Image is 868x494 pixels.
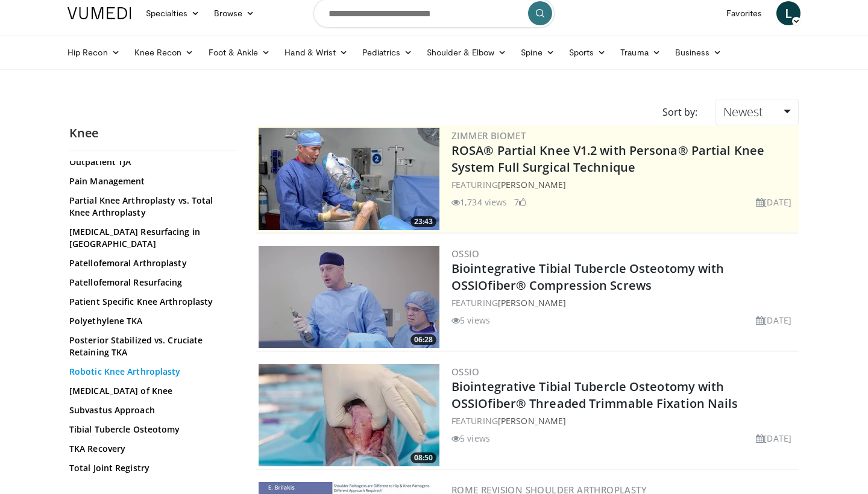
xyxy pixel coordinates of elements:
[451,130,526,142] a: Zimmer Biomet
[451,314,490,327] li: 5 views
[410,216,436,227] span: 23:43
[127,40,201,64] a: Knee Recon
[69,156,232,168] a: Outpatient TJA
[451,196,507,208] li: 1,734 views
[420,40,514,64] a: Shoulder & Elbow
[514,40,561,64] a: Spine
[498,415,566,427] a: [PERSON_NAME]
[451,378,738,411] a: Biointegrative Tibial Tubercle Osteotomy with OSSIOfiber® Threaded Trimmable Fixation Nails
[69,404,232,416] a: Subvastus Approach
[69,366,232,378] a: Robotic Knee Arthroplasty
[498,179,566,190] a: [PERSON_NAME]
[259,246,439,348] img: 2fac5f83-3fa8-46d6-96c1-ffb83ee82a09.300x170_q85_crop-smart_upscale.jpg
[719,1,769,25] a: Favorites
[69,424,232,436] a: Tibial Tubercle Osteotomy
[514,196,526,208] li: 7
[207,1,262,25] a: Browse
[451,260,725,293] a: Biointegrative Tibial Tubercle Osteotomy with OSSIOfiber® Compression Screws
[355,40,420,64] a: Pediatrics
[451,366,479,378] a: OSSIO
[69,334,232,358] a: Posterior Stabilized vs. Cruciate Retaining TKA
[653,99,706,125] div: Sort by:
[451,296,796,309] div: FEATURING
[201,40,278,64] a: Foot & Ankle
[451,248,479,260] a: OSSIO
[69,125,238,141] h2: Knee
[451,142,764,175] a: ROSA® Partial Knee V1.2 with Persona® Partial Knee System Full Surgical Technique
[69,175,232,187] a: Pain Management
[756,314,791,327] li: [DATE]
[776,1,800,25] a: L
[259,128,439,230] img: 99b1778f-d2b2-419a-8659-7269f4b428ba.300x170_q85_crop-smart_upscale.jpg
[451,178,796,191] div: FEATURING
[69,385,232,397] a: [MEDICAL_DATA] of Knee
[69,443,232,455] a: TKA Recovery
[451,414,796,427] div: FEATURING
[69,462,232,474] a: Total Joint Registry
[668,40,729,64] a: Business
[69,296,232,308] a: Patient Specific Knee Arthroplasty
[69,481,232,493] a: Total Knee Arthroplasty
[69,277,232,289] a: Patellofemoral Resurfacing
[613,40,668,64] a: Trauma
[259,364,439,466] a: 08:50
[410,452,436,463] span: 08:50
[562,40,614,64] a: Sports
[277,40,355,64] a: Hand & Wrist
[451,432,490,445] li: 5 views
[410,334,436,345] span: 06:28
[259,364,439,466] img: 14934b67-7d06-479f-8b24-1e3c477188f5.300x170_q85_crop-smart_upscale.jpg
[69,315,232,327] a: Polyethylene TKA
[259,246,439,348] a: 06:28
[756,196,791,208] li: [DATE]
[68,7,131,19] img: VuMedi Logo
[259,128,439,230] a: 23:43
[69,257,232,269] a: Patellofemoral Arthroplasty
[498,297,566,308] a: [PERSON_NAME]
[69,195,232,219] a: Partial Knee Arthroplasty vs. Total Knee Arthroplasty
[139,1,207,25] a: Specialties
[715,99,799,125] a: Newest
[69,226,232,250] a: [MEDICAL_DATA] Resurfacing in [GEOGRAPHIC_DATA]
[756,432,791,445] li: [DATE]
[723,104,763,120] span: Newest
[60,40,127,64] a: Hip Recon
